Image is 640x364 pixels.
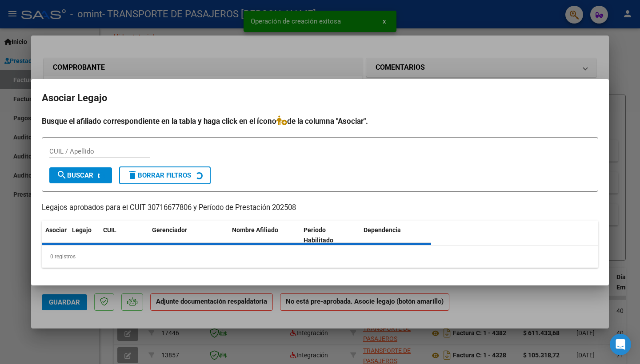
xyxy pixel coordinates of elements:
h2: Asociar Legajo [42,90,598,107]
button: Buscar [49,167,112,183]
mat-icon: search [56,169,67,180]
div: Open Intercom Messenger [610,334,631,355]
span: Borrar Filtros [127,171,191,179]
span: Dependencia [364,226,401,233]
datatable-header-cell: Asociar [42,220,68,249]
span: Asociar [45,226,67,233]
datatable-header-cell: Nombre Afiliado [228,220,300,249]
datatable-header-cell: Periodo Habilitado [300,220,360,249]
span: CUIL [103,226,116,233]
p: Legajos aprobados para el CUIT 30716677806 y Período de Prestación 202508 [42,202,598,213]
span: Gerenciador [152,226,187,233]
datatable-header-cell: Gerenciador [148,220,228,249]
h4: Busque el afiliado correspondiente en la tabla y haga click en el ícono de la columna "Asociar". [42,115,598,127]
span: Buscar [56,171,93,179]
span: Periodo Habilitado [304,226,333,243]
datatable-header-cell: Legajo [68,220,100,249]
datatable-header-cell: Dependencia [360,220,432,249]
span: Nombre Afiliado [232,226,278,233]
button: Borrar Filtros [119,166,211,184]
span: Legajo [72,226,92,233]
datatable-header-cell: CUIL [100,220,148,249]
mat-icon: delete [127,169,138,180]
div: 0 registros [42,245,598,267]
